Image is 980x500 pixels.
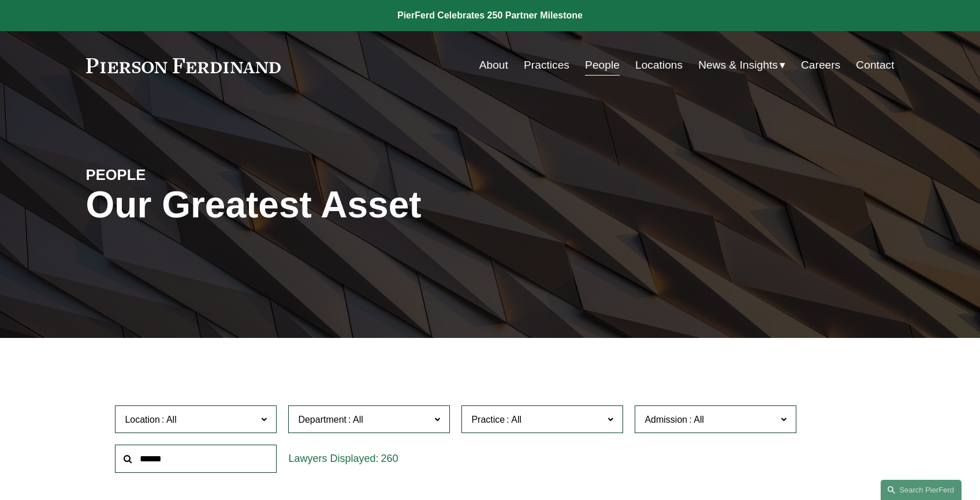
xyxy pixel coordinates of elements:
span: Department [298,415,346,424]
span: News & Insights [698,55,778,76]
a: Locations [635,54,683,76]
h4: PEOPLE [86,166,288,184]
a: Contact [856,54,894,76]
a: People [585,54,620,76]
a: Practices [524,54,569,76]
a: About [479,54,508,76]
span: Location [125,415,160,424]
a: Search this site [881,480,962,500]
span: Admission [644,415,687,424]
a: folder dropdown [698,54,785,76]
a: Careers [801,54,840,76]
span: Practice [471,415,505,424]
h1: Our Greatest Asset [86,184,625,226]
span: 260 [381,453,398,464]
